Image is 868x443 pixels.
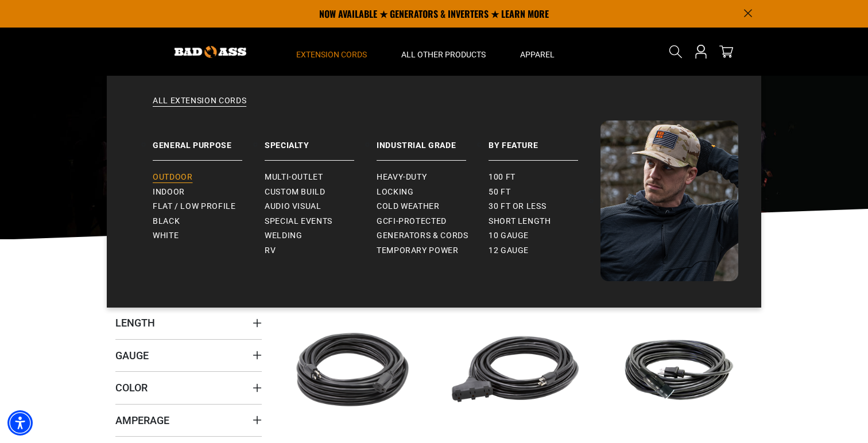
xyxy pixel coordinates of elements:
[153,201,236,212] span: Flat / Low Profile
[377,199,489,214] a: Cold Weather
[377,243,489,258] a: Temporary Power
[280,304,425,436] img: black
[265,201,321,212] span: Audio Visual
[401,49,486,60] span: All Other Products
[153,199,265,214] a: Flat / Low Profile
[600,121,738,281] img: Bad Ass Extension Cords
[489,185,600,200] a: 50 ft
[265,228,377,243] a: Welding
[175,46,246,58] img: Bad Ass Extension Cords
[265,246,276,256] span: RV
[115,316,155,329] span: Length
[489,170,600,185] a: 100 ft
[265,231,302,241] span: Welding
[279,28,384,76] summary: Extension Cords
[265,170,377,185] a: Multi-Outlet
[489,199,600,214] a: 30 ft or less
[666,42,685,61] summary: Search
[489,121,600,161] a: By Feature
[377,214,489,229] a: GCFI-Protected
[377,187,413,197] span: Locking
[489,216,551,227] span: Short Length
[489,231,529,241] span: 10 gauge
[115,349,149,362] span: Gauge
[717,45,735,59] a: cart
[153,187,185,197] span: Indoor
[377,185,489,200] a: Locking
[377,231,468,241] span: Generators & Cords
[377,170,489,185] a: Heavy-Duty
[115,414,169,427] span: Amperage
[265,187,325,197] span: Custom Build
[153,170,265,185] a: Outdoor
[384,28,503,76] summary: All Other Products
[115,371,262,403] summary: Color
[115,339,262,371] summary: Gauge
[489,214,600,229] a: Short Length
[153,121,265,161] a: General Purpose
[265,172,323,182] span: Multi-Outlet
[7,410,33,436] div: Accessibility Menu
[489,201,546,212] span: 30 ft or less
[265,216,332,227] span: Special Events
[265,243,377,258] a: RV
[130,95,738,121] a: All Extension Cords
[377,121,489,161] a: Industrial Grade
[115,404,262,436] summary: Amperage
[377,228,489,243] a: Generators & Cords
[265,199,377,214] a: Audio Visual
[377,201,440,212] span: Cold Weather
[489,172,516,182] span: 100 ft
[607,325,751,414] img: black
[153,214,265,229] a: Black
[153,185,265,200] a: Indoor
[489,187,510,197] span: 50 ft
[503,28,572,76] summary: Apparel
[377,246,459,256] span: Temporary Power
[489,228,600,243] a: 10 gauge
[377,216,447,227] span: GCFI-Protected
[265,214,377,229] a: Special Events
[489,246,529,256] span: 12 gauge
[443,304,588,436] img: black
[692,28,710,76] a: Open this option
[115,381,148,394] span: Color
[265,185,377,200] a: Custom Build
[489,243,600,258] a: 12 gauge
[520,49,555,60] span: Apparel
[153,216,180,227] span: Black
[377,172,427,182] span: Heavy-Duty
[296,49,367,60] span: Extension Cords
[153,172,192,182] span: Outdoor
[265,121,377,161] a: Specialty
[153,231,179,241] span: White
[153,228,265,243] a: White
[115,306,262,339] summary: Length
